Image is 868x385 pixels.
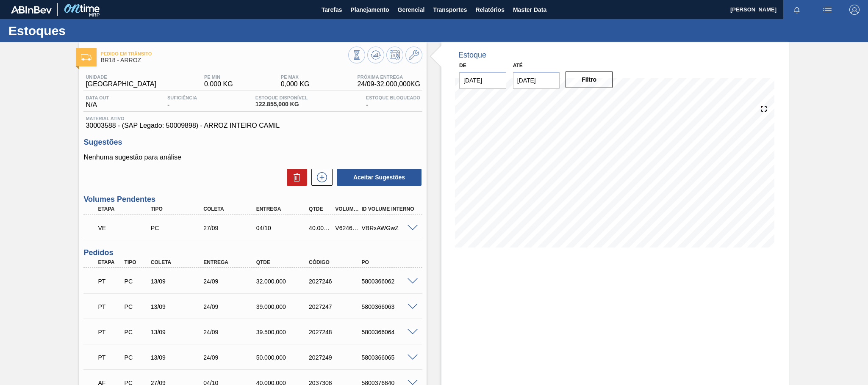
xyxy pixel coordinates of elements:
[122,303,150,310] div: Pedido de Compra
[98,354,121,361] p: PT
[366,95,420,100] span: Estoque Bloqueado
[513,72,560,89] input: dd/mm/yyyy
[360,354,419,361] div: 5800366065
[165,95,199,109] div: -
[149,278,208,285] div: 13/09/2025
[86,80,156,88] span: [GEOGRAPHIC_DATA]
[149,259,208,265] div: Coleta
[307,225,334,231] div: 40.000,000
[100,57,348,63] span: BR18 - ARROZ
[96,348,123,367] div: Pedido em Trânsito
[458,51,486,60] div: Estoque
[86,116,420,121] span: Material ativo
[398,5,425,15] span: Gerencial
[307,278,366,285] div: 2027246
[433,5,467,15] span: Transportes
[96,272,123,291] div: Pedido em Trânsito
[83,154,422,161] p: Nenhuma sugestão para análise
[254,354,313,361] div: 50.000,000
[204,74,233,80] span: PE MIN
[566,71,613,88] button: Filtro
[100,51,348,56] span: Pedido em Trânsito
[783,4,810,16] button: Notificações
[360,206,419,212] div: Id Volume Interno
[201,259,261,265] div: Entrega
[307,329,366,335] div: 2027248
[149,206,208,212] div: Tipo
[254,278,313,285] div: 32.000,000
[149,354,208,361] div: 13/09/2025
[360,259,419,265] div: PO
[96,297,123,316] div: Pedido em Trânsito
[122,354,150,361] div: Pedido de Compra
[307,206,334,212] div: Qtde
[201,225,261,231] div: 27/09/2025
[96,323,123,341] div: Pedido em Trânsito
[255,95,308,100] span: Estoque Disponível
[8,26,159,36] h1: Estoques
[98,303,121,310] p: PT
[350,5,389,15] span: Planejamento
[83,138,422,147] h3: Sugestões
[367,47,384,63] button: Atualizar Gráfico
[254,259,313,265] div: Qtde
[357,74,420,80] span: Próxima Entrega
[204,80,233,88] span: 0,000 KG
[333,206,361,212] div: Volume Portal
[83,195,422,204] h3: Volumes Pendentes
[307,169,333,186] div: Nova sugestão
[364,95,422,109] div: -
[96,206,155,212] div: Etapa
[281,80,310,88] span: 0,000 KG
[459,72,506,89] input: dd/mm/yyyy
[360,278,419,285] div: 5800366062
[98,278,121,285] p: PT
[98,329,121,335] p: PT
[149,329,208,335] div: 13/09/2025
[281,74,310,80] span: PE MAX
[357,80,420,88] span: 24/09 - 32.000,000 KG
[254,329,313,335] div: 39.500,000
[333,225,361,231] div: V624663
[122,278,150,285] div: Pedido de Compra
[322,5,342,15] span: Tarefas
[360,303,419,310] div: 5800366063
[254,303,313,310] div: 39.000,000
[822,5,832,15] img: userActions
[307,354,366,361] div: 2027249
[96,219,155,237] div: Volume Enviado para Transporte
[459,63,466,69] label: De
[86,95,109,100] span: Data out
[83,248,422,257] h3: Pedidos
[149,225,208,231] div: Pedido de Compra
[254,225,313,231] div: 04/10/2025
[405,47,422,63] button: Ir ao Master Data / Geral
[11,6,52,14] img: TNhmsLtSVTkK8tSr43FrP2fwEKptu5GPRR3wAAAABJRU5ErkJggg==
[254,206,313,212] div: Entrega
[283,169,307,186] div: Excluir Sugestões
[255,101,308,107] span: 122.855,000 KG
[360,225,419,231] div: VBRxAWGwZ
[360,329,419,335] div: 5800366064
[513,63,523,69] label: Até
[307,303,366,310] div: 2027247
[201,354,261,361] div: 24/09/2025
[337,169,422,186] button: Aceitar Sugestões
[348,47,365,63] button: Visão Geral dos Estoques
[201,303,261,310] div: 24/09/2025
[386,47,403,63] button: Programar Estoque
[513,5,546,15] span: Master Data
[307,259,366,265] div: Código
[96,259,123,265] div: Etapa
[86,74,156,80] span: Unidade
[475,5,504,15] span: Relatórios
[122,329,150,335] div: Pedido de Compra
[122,259,150,265] div: Tipo
[86,122,420,129] span: 30003588 - (SAP Legado: 50009898) - ARROZ INTEIRO CAMIL
[149,303,208,310] div: 13/09/2025
[83,95,111,109] div: N/A
[98,225,153,231] p: VE
[167,95,197,100] span: Suficiência
[333,168,422,187] div: Aceitar Sugestões
[849,5,860,15] img: Logout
